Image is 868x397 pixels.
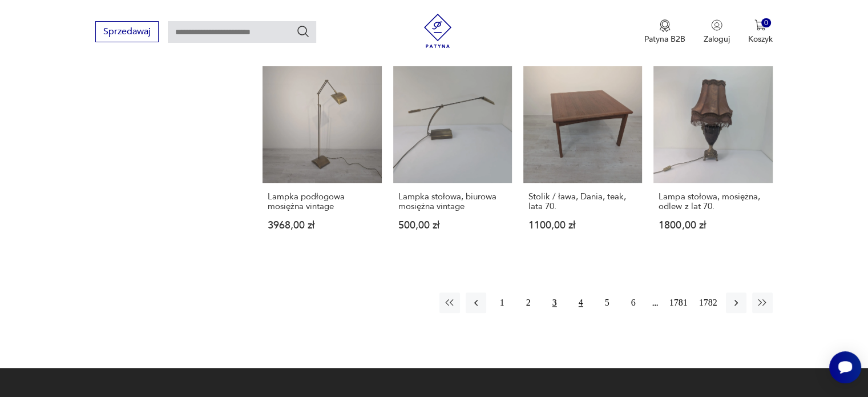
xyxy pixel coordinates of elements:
h3: Lampka podłogowa mosiężna vintage [268,192,376,211]
a: Lampka stołowa, biurowa mosiężna vintageLampka stołowa, biurowa mosiężna vintage500,00 zł [393,64,512,252]
button: 4 [571,292,591,313]
div: 0 [761,18,771,28]
button: 1781 [667,292,691,313]
button: Patyna B2B [644,19,685,45]
button: 2 [518,292,539,313]
h3: Lampa stołowa, mosiężna, odlew z lat 70. [659,192,767,211]
img: Ikona koszyka [754,19,766,31]
button: 5 [597,292,617,313]
iframe: Smartsupp widget button [829,351,861,383]
a: Sprzedawaj [95,29,159,37]
p: 3968,00 zł [268,220,376,230]
p: 1800,00 zł [659,220,767,230]
button: 3 [544,292,565,313]
h3: Stolik / ława, Dania, teak, lata 70. [528,192,637,211]
button: 1 [492,292,512,313]
button: 6 [623,292,644,313]
h3: Lampka stołowa, biurowa mosiężna vintage [398,192,507,211]
p: 500,00 zł [398,220,507,230]
button: 1782 [696,292,720,313]
img: Patyna - sklep z meblami i dekoracjami vintage [421,14,455,48]
p: Zaloguj [704,34,730,45]
a: Lampka podłogowa mosiężna vintageLampka podłogowa mosiężna vintage3968,00 zł [263,64,381,252]
button: Szukaj [296,25,310,38]
button: Sprzedawaj [95,21,159,42]
a: Ikona medaluPatyna B2B [644,19,685,45]
img: Ikonka użytkownika [711,19,722,31]
p: Koszyk [748,34,773,45]
button: 0Koszyk [748,19,773,45]
img: Ikona medalu [659,19,671,32]
a: Stolik / ława, Dania, teak, lata 70.Stolik / ława, Dania, teak, lata 70.1100,00 zł [523,64,642,252]
button: Zaloguj [704,19,730,45]
p: Patyna B2B [644,34,685,45]
a: Lampa stołowa, mosiężna, odlew z lat 70.Lampa stołowa, mosiężna, odlew z lat 70.1800,00 zł [653,64,772,252]
p: 1100,00 zł [528,220,637,230]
